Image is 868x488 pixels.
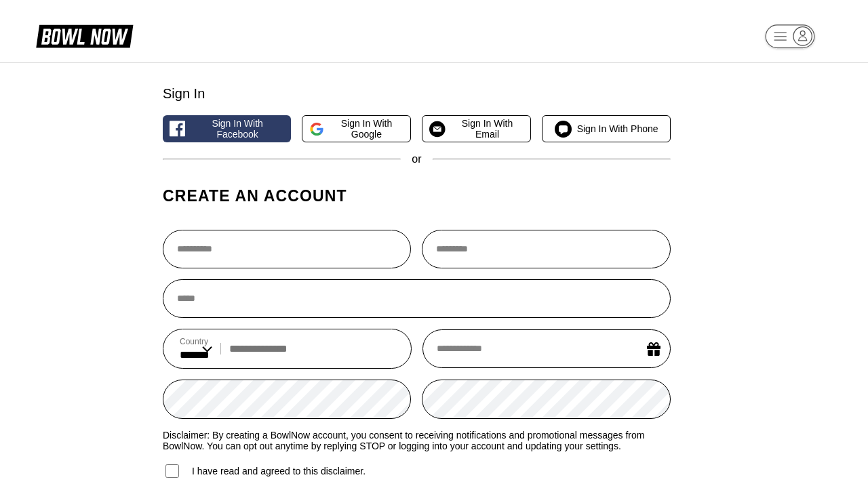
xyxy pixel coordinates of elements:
[163,430,671,451] label: Disclaimer: By creating a BowlNow account, you consent to receiving notifications and promotional...
[451,118,524,140] span: Sign in with Email
[163,115,291,142] button: Sign in with Facebook
[330,118,403,140] span: Sign in with Google
[163,153,671,165] div: or
[163,186,671,205] h1: Create an account
[577,123,658,134] span: Sign in with Phone
[191,118,283,140] span: Sign in with Facebook
[165,464,179,478] input: I have read and agreed to this disclaimer.
[422,115,531,142] button: Sign in with Email
[163,462,366,480] label: I have read and agreed to this disclaimer.
[542,115,670,142] button: Sign in with Phone
[163,86,671,102] div: Sign In
[302,115,411,142] button: Sign in with Google
[180,337,212,346] label: Country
